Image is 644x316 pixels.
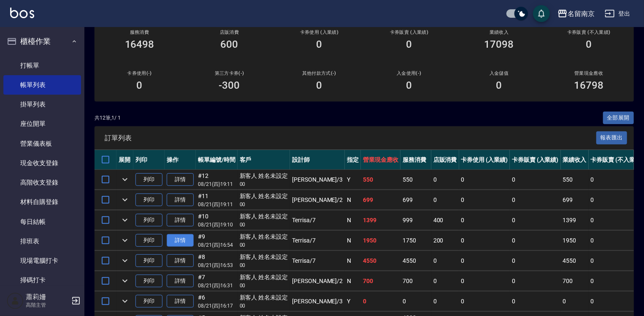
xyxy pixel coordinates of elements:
button: expand row [119,173,131,186]
button: expand row [119,295,131,308]
button: 全部展開 [603,112,634,125]
td: #8 [196,251,238,271]
h2: 業績收入 [464,30,534,35]
td: 0 [510,251,561,271]
td: 0 [459,190,510,210]
td: #7 [196,271,238,291]
p: 08/21 (四) 16:54 [198,241,235,249]
img: Logo [10,8,34,18]
a: 詳情 [167,295,194,308]
h5: 蕭莉姍 [26,293,69,301]
h2: 店販消費 [195,30,264,35]
td: 0 [361,291,400,311]
td: [PERSON_NAME] /3 [290,170,345,190]
td: 699 [361,190,400,210]
button: expand row [119,193,131,206]
td: 0 [400,291,431,311]
td: 699 [400,190,431,210]
td: 1950 [561,231,589,251]
td: 700 [561,271,589,291]
a: 報表匯出 [596,133,628,142]
td: Y [345,291,361,311]
h2: 其他付款方式(-) [284,71,354,76]
td: 1750 [400,231,431,251]
div: 新客人 姓名未設定 [240,212,288,221]
h2: 卡券販賣 (不入業績) [554,30,624,35]
td: 0 [431,190,459,210]
th: 客戶 [238,150,290,170]
p: 08/21 (四) 16:53 [198,262,235,269]
td: 0 [431,251,459,271]
td: N [345,271,361,291]
a: 每日結帳 [3,212,81,232]
button: 名留南京 [554,5,598,22]
td: 699 [561,190,589,210]
a: 掃碼打卡 [3,270,81,290]
h3: 0 [317,38,322,50]
a: 高階收支登錄 [3,173,81,192]
p: 00 [240,262,288,269]
h3: -300 [219,79,240,91]
h3: 0 [137,79,143,91]
th: 帳單編號/時間 [196,150,238,170]
p: 00 [240,282,288,289]
td: 0 [459,291,510,311]
td: 4550 [561,251,589,271]
a: 現場電腦打卡 [3,251,81,270]
th: 服務消費 [400,150,431,170]
th: 操作 [165,150,196,170]
h3: 16798 [574,79,604,91]
div: 新客人 姓名未設定 [240,192,288,201]
button: expand row [119,234,131,247]
p: 00 [240,180,288,188]
td: 1399 [561,210,589,230]
p: 00 [240,201,288,208]
h2: 卡券使用 (入業績) [284,30,354,35]
h3: 600 [221,38,238,50]
td: #9 [196,231,238,251]
td: N [345,190,361,210]
p: 08/21 (四) 19:11 [198,201,235,208]
h2: 卡券使用(-) [105,71,174,76]
td: [PERSON_NAME] /2 [290,271,345,291]
p: 00 [240,302,288,310]
h3: 16498 [125,38,154,50]
a: 詳情 [167,254,194,267]
td: 0 [510,271,561,291]
th: 卡券使用 (入業績) [459,150,510,170]
td: 0 [431,291,459,311]
h3: 服務消費 [105,30,174,35]
h2: 第三方卡券(-) [195,71,264,76]
td: #11 [196,190,238,210]
td: #12 [196,170,238,190]
h2: 入金儲值 [464,71,534,76]
button: 列印 [135,234,162,247]
a: 打帳單 [3,56,81,75]
th: 業績收入 [561,150,589,170]
p: 00 [240,241,288,249]
div: 新客人 姓名未設定 [240,273,288,282]
td: 0 [510,291,561,311]
td: 0 [561,291,589,311]
td: N [345,251,361,271]
td: [PERSON_NAME] /2 [290,190,345,210]
div: 名留南京 [568,8,595,19]
td: 0 [431,170,459,190]
a: 營業儀表板 [3,134,81,153]
button: 列印 [135,295,162,308]
a: 座位開單 [3,114,81,133]
td: 700 [400,271,431,291]
button: 列印 [135,214,162,227]
h3: 0 [406,38,412,50]
a: 材料自購登錄 [3,192,81,212]
td: Terrisa /7 [290,210,345,230]
td: 200 [431,231,459,251]
td: 0 [459,231,510,251]
td: 550 [361,170,400,190]
td: #10 [196,210,238,230]
td: N [345,210,361,230]
button: 列印 [135,193,162,207]
th: 展開 [116,150,133,170]
td: Terrisa /7 [290,251,345,271]
td: 0 [459,251,510,271]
